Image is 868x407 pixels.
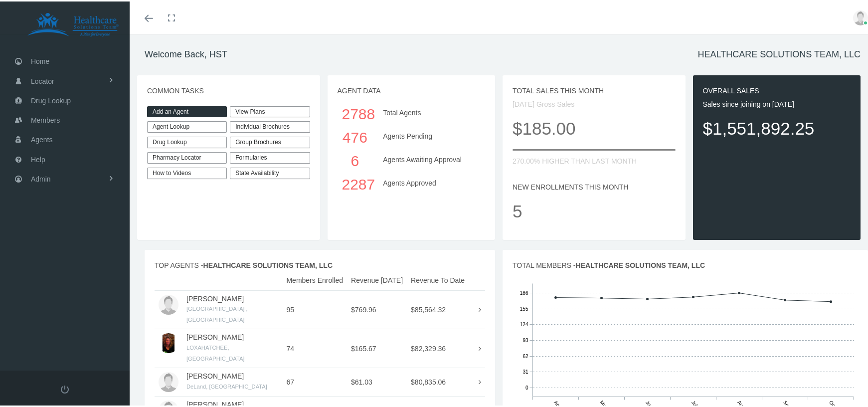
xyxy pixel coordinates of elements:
[31,168,51,187] span: Admin
[522,367,528,373] tspan: 31
[576,260,705,268] span: HEALTHCARE SOLUTIONS TEAM, LLC
[703,113,851,141] p: $1,551,892.25
[155,260,333,268] span: TOP AGENTS -
[147,105,227,116] a: Add an Agent
[282,367,347,395] td: 67
[525,383,528,389] tspan: 0
[230,166,310,178] a: State Availability
[703,84,851,95] p: OVERALL SALES
[186,343,244,360] small: LOXAHATCHEE, [GEOGRAPHIC_DATA]
[375,148,483,171] div: Agents Awaiting Approval
[513,113,676,141] p: $185.00
[31,90,71,109] span: Drug Lookup
[513,258,858,269] p: TOTAL MEMBERS -
[513,196,676,223] p: 5
[853,9,868,24] img: user-placeholder.jpg
[698,48,861,59] h1: HEALTHCARE SOLUTIONS TEAM, LLC
[186,293,244,301] a: [PERSON_NAME]
[186,382,267,388] small: DeLand, [GEOGRAPHIC_DATA]
[375,171,483,195] div: Agents Approved
[282,328,347,367] td: 74
[520,304,528,310] tspan: 155
[230,105,310,116] a: View Plans
[347,289,407,328] td: $769.96
[338,84,486,95] p: AGENT DATA
[31,129,53,148] span: Agents
[407,269,469,289] th: Revenue To Date
[342,124,368,148] div: 476
[407,367,469,395] td: $80,835.06
[31,70,54,89] span: Locator
[522,352,528,357] tspan: 62
[147,84,310,95] p: COMMON TASKS
[186,332,244,340] a: [PERSON_NAME]
[703,99,794,107] span: Sales since joining on [DATE]
[13,11,133,36] img: HEALTHCARE SOLUTIONS TEAM, LLC
[31,149,45,168] span: Help
[520,320,528,325] tspan: 124
[375,124,483,148] div: Agents Pending
[159,332,178,352] img: S_Profile_Picture_10259.jpg
[203,260,333,268] span: HEALTHCARE SOLUTIONS TEAM, LLC
[342,171,368,195] div: 2287
[342,101,368,124] div: 2788
[513,180,676,191] p: NEW ENROLLMENTS THIS MONTH
[347,269,407,289] th: Revenue [DATE]
[31,50,49,69] span: Home
[407,328,469,367] td: $82,329.36
[186,304,248,321] small: [GEOGRAPHIC_DATA] , [GEOGRAPHIC_DATA]
[282,289,347,328] td: 95
[407,289,469,328] td: $85,564.32
[520,288,528,294] tspan: 186
[375,101,483,124] div: Total Agents
[186,399,244,407] a: [PERSON_NAME]
[31,109,60,128] span: Members
[145,48,227,59] h1: Welcome Back, HST
[230,120,310,131] div: Individual Brochures
[347,328,407,367] td: $165.67
[513,156,637,164] span: 270.00% HIGHER THAN LAST MONTH
[282,269,347,289] th: Members Enrolled
[186,371,244,379] a: [PERSON_NAME]
[522,336,528,341] tspan: 93
[342,148,368,171] div: 6
[147,135,227,147] a: Drug Lookup
[147,120,227,131] a: Agent Lookup
[513,99,574,107] span: [DATE] Gross Sales
[513,84,676,95] p: TOTAL SALES THIS MONTH
[147,166,227,178] a: How to Videos
[230,151,310,162] div: Formularies
[347,367,407,395] td: $61.03
[147,151,227,162] a: Pharmacy Locator
[230,135,310,147] div: Group Brochures
[159,293,178,313] img: user-placeholder.jpg
[159,371,178,391] img: user-placeholder.jpg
